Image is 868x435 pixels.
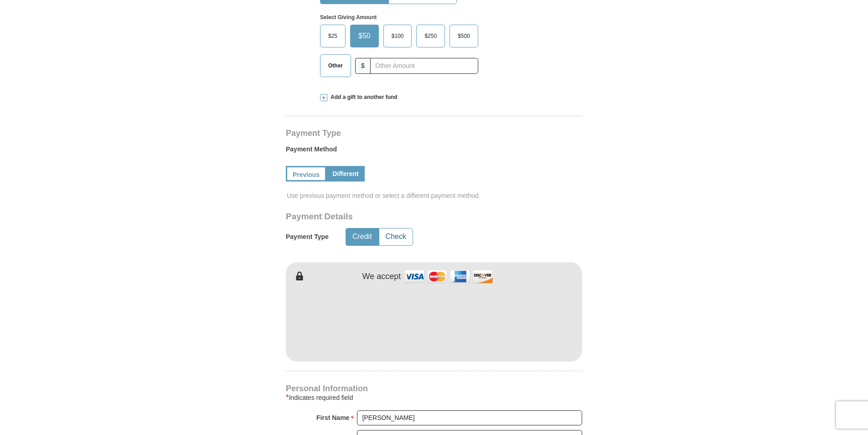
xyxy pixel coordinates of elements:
[420,29,441,43] span: $250
[327,93,398,101] span: Add a gift to another fund
[403,267,494,286] img: credit cards accepted
[286,385,582,392] h4: Personal Information
[286,392,582,403] div: Indicates required field
[387,29,408,43] span: $100
[287,191,583,200] span: Use previous payment method or select a different payment method.
[362,272,401,282] h4: We accept
[354,29,375,43] span: $50
[324,59,347,72] span: Other
[316,411,349,424] strong: First Name
[286,145,582,158] label: Payment Method
[379,228,413,245] button: Check
[326,166,365,181] a: Different
[370,58,478,74] input: Other Amount
[324,29,342,43] span: $25
[286,166,326,181] a: Previous
[453,29,475,43] span: $500
[286,212,518,222] h3: Payment Details
[286,233,329,241] h5: Payment Type
[286,129,582,137] h4: Payment Type
[320,14,377,21] strong: Select Giving Amount
[346,228,378,245] button: Credit
[355,58,371,74] span: $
